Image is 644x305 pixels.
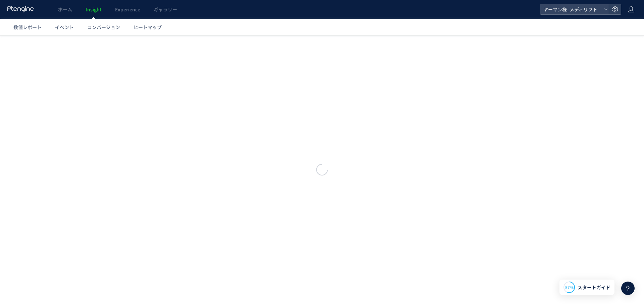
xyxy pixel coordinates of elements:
span: ホーム [58,6,72,13]
span: Experience [115,6,140,13]
span: イベント [55,24,74,30]
span: 57% [565,284,574,290]
span: ヒートマップ [133,24,162,30]
span: ギャラリー [154,6,177,13]
span: ヤーマン様_メディリフト [541,4,601,14]
span: コンバージョン [87,24,120,30]
span: 数値レポート [13,24,42,30]
span: Insight [86,6,102,13]
span: スタートガイド [578,284,610,291]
